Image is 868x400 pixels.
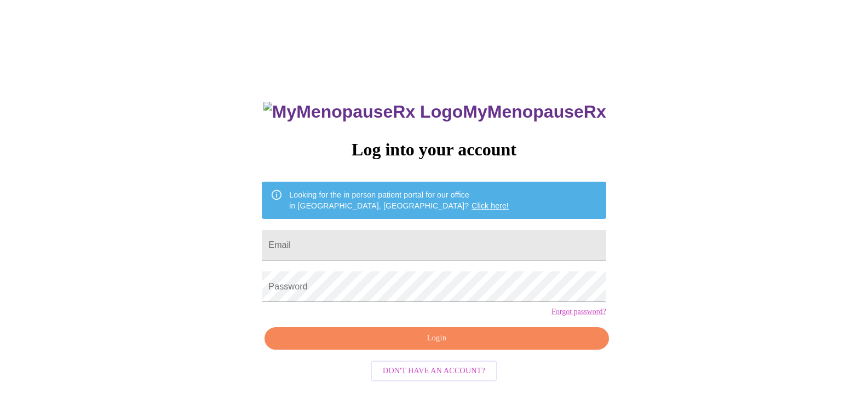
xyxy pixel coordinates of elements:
[551,308,606,316] a: Forgot password?
[371,361,497,382] button: Don't have an account?
[383,364,485,378] span: Don't have an account?
[263,102,606,122] h3: MyMenopauseRx
[472,201,509,210] a: Click here!
[263,102,463,122] img: MyMenopauseRx Logo
[368,366,500,375] a: Don't have an account?
[277,332,596,345] span: Login
[265,327,608,350] button: Login
[289,185,509,216] div: Looking for the in person patient portal for our office in [GEOGRAPHIC_DATA], [GEOGRAPHIC_DATA]?
[262,140,606,160] h3: Log into your account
